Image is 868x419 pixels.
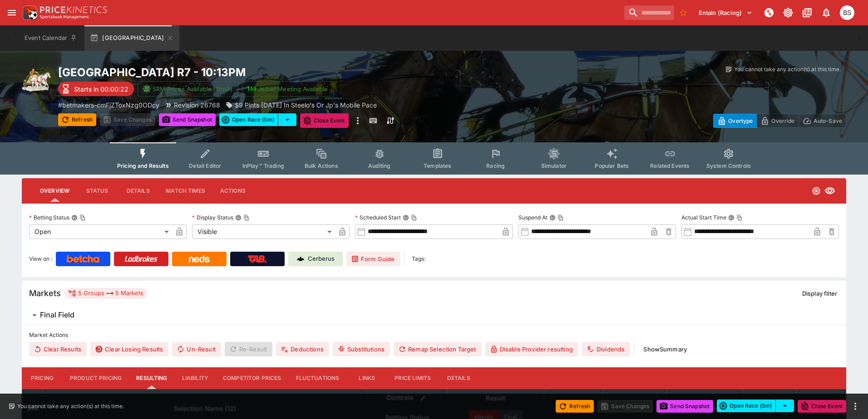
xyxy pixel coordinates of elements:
[192,224,335,239] div: Visible
[717,400,776,412] button: Open Race (5m)
[713,114,846,128] div: Start From
[288,252,343,266] a: Cerberus
[333,342,390,356] button: Substitutions
[276,342,329,356] button: Deductions
[19,25,83,51] button: Event Calendar
[235,100,377,110] p: $9 Pints [DATE] In Steelo's Or Jp's Mobile Pace
[159,113,216,126] button: Send Snapshot
[289,367,347,389] button: Fluctuations
[29,342,87,356] button: Clear Results
[693,5,758,20] button: Select Tenant
[681,214,726,221] p: Actual Start Time
[797,286,843,301] button: Display filter
[219,113,278,126] button: Open Race (5m)
[557,214,564,221] button: Copy To Clipboard
[780,5,796,21] button: Toggle light/dark mode
[485,342,578,356] button: Disable Provider resulting
[728,116,753,126] p: Overtype
[248,255,267,263] img: TabNZ
[771,116,794,126] p: Override
[387,367,438,389] button: Price Limits
[624,5,674,20] input: search
[812,186,821,195] svg: Open
[297,255,304,263] img: Cerberus
[68,288,143,299] div: 5 Groups 5 Markets
[242,162,284,169] span: InPlay™ Trading
[798,400,846,413] button: Close Event
[74,84,128,94] p: Starts in 00:00:22
[582,342,630,356] button: Dividends
[394,342,482,356] button: Remap Selection Target
[247,84,256,93] img: jetbet-logo.svg
[4,5,20,21] button: open drawer
[58,113,96,126] button: Refresh
[818,5,834,21] button: Notifications
[175,367,216,389] button: Liability
[17,402,124,410] p: You cannot take any action(s) at this time.
[352,113,363,128] button: more
[90,342,168,356] button: Clear Losing Results
[29,224,172,239] div: Open
[438,367,479,389] button: Details
[225,342,272,356] span: Re-Result
[29,252,52,266] label: View on :
[656,400,713,413] button: Send Snapshot
[22,367,63,389] button: Pricing
[29,288,61,298] h5: Markets
[424,162,451,169] span: Templates
[799,5,815,21] button: Documentation
[226,100,377,110] div: $9 Pints Friday In Steelo's Or Jp's Mobile Pace
[713,114,757,128] button: Overtype
[824,185,835,196] svg: Visible
[300,113,349,128] button: Close Event
[110,142,758,175] div: Event type filters
[71,214,78,221] button: Betting StatusCopy To Clipboard
[346,367,387,389] button: Links
[417,392,429,404] button: Bulk edit
[837,3,857,23] button: Brendan Scoble
[756,114,799,128] button: Override
[20,4,38,22] img: PriceKinetics Logo
[40,6,107,13] img: PriceKinetics
[412,252,425,266] label: Tags:
[174,100,220,110] p: Revision 26768
[650,162,690,169] span: Related Events
[814,116,842,126] p: Auto-Save
[549,214,556,221] button: Suspend AtCopy To Clipboard
[192,214,233,221] p: Display Status
[706,162,751,169] span: System Controls
[189,162,221,169] span: Detail Editor
[850,401,861,412] button: more
[138,81,238,97] button: SRM Prices Available (Top4)
[346,252,400,266] a: Form Guide
[595,162,629,169] span: Popular Bets
[129,367,174,389] button: Resulting
[242,81,334,97] button: Jetbet Meeting Available
[447,389,544,407] th: Result
[728,214,735,221] button: Actual Start TimeCopy To Clipboard
[33,180,77,202] button: Overview
[518,214,547,221] p: Suspend At
[29,328,839,342] label: Market Actions
[79,214,86,221] button: Copy To Clipboard
[541,162,567,169] span: Simulator
[29,214,69,221] p: Betting Status
[761,5,777,21] button: NOT Connected to PK
[172,342,221,356] span: Un-Result
[308,254,335,263] p: Cerberus
[486,162,505,169] span: Racing
[411,214,417,221] button: Copy To Clipboard
[368,389,447,407] th: Controls
[676,5,690,20] button: No Bookmarks
[117,162,169,169] span: Pricing and Results
[368,162,390,169] span: Auditing
[717,400,794,412] div: split button
[216,367,289,389] button: Competitor Prices
[219,113,296,126] div: split button
[118,180,158,202] button: Details
[40,310,74,320] h6: Final Field
[77,180,118,202] button: Status
[63,367,129,389] button: Product Pricing
[22,306,846,324] button: Final Field
[84,25,179,51] button: [GEOGRAPHIC_DATA]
